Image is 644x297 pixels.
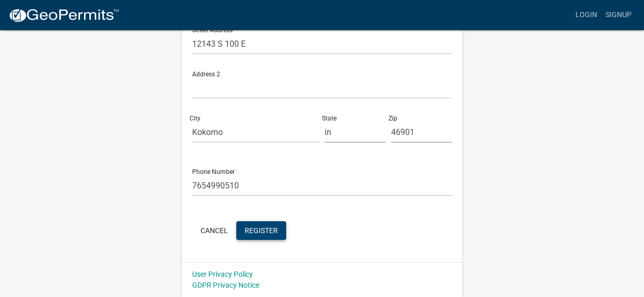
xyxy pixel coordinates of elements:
a: GDPR Privacy Notice [192,281,259,289]
a: Signup [601,5,636,25]
span: Register [245,226,278,234]
a: Login [571,5,601,25]
button: Cancel [192,221,236,240]
button: Register [236,221,286,240]
a: User Privacy Policy [192,270,253,278]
